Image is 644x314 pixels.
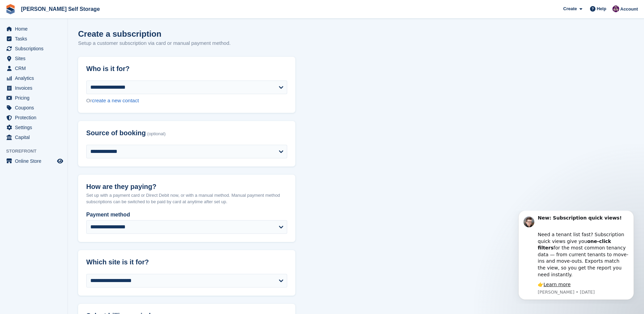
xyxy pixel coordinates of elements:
span: Create [563,5,577,12]
span: Invoices [15,83,56,93]
span: Home [15,24,56,34]
span: Protection [15,113,56,122]
a: menu [3,34,64,43]
a: menu [3,103,64,112]
a: menu [3,73,64,83]
div: Or [86,97,287,105]
label: Payment method [86,211,287,219]
span: Analytics [15,73,56,83]
a: menu [3,83,64,93]
a: Preview store [56,157,64,165]
h1: Create a subscription [78,29,161,38]
a: menu [3,24,64,34]
span: Help [597,5,606,12]
a: menu [3,123,64,132]
span: Capital [15,133,56,142]
a: create a new contact [92,98,139,103]
span: Account [620,6,638,13]
span: Source of booking [86,129,146,137]
div: Need a tenant list fast? Subscription quick views give you for the most common tenancy data — fro... [30,14,121,67]
b: New: Subscription quick views! [30,4,113,10]
span: Subscriptions [15,44,56,53]
span: Online Store [15,156,56,166]
span: Settings [15,123,56,132]
a: menu [3,133,64,142]
iframe: Intercom notifications message [508,211,644,304]
a: menu [3,93,64,103]
a: [PERSON_NAME] Self Storage [18,3,103,15]
p: Setup a customer subscription via card or manual payment method. [78,39,231,47]
span: Tasks [15,34,56,43]
span: Pricing [15,93,56,103]
a: menu [3,54,64,63]
a: menu [3,44,64,53]
span: Coupons [15,103,56,112]
span: Sites [15,54,56,63]
p: Message from Steven, sent 1w ago [30,78,121,85]
span: (optional) [147,132,166,137]
a: Learn more [35,71,62,76]
span: Storefront [6,148,68,155]
div: 👉 [30,71,121,77]
img: Profile image for Steven [15,6,26,17]
p: Set up with a payment card or Direct Debit now, or with a manual method. Manual payment method su... [86,192,287,205]
h2: How are they paying? [86,183,287,191]
h2: Who is it for? [86,65,287,73]
a: menu [3,113,64,122]
a: menu [3,64,64,73]
span: CRM [15,64,56,73]
h2: Which site is it for? [86,258,287,266]
img: stora-icon-8386f47178a22dfd0bd8f6a31ec36ba5ce8667c1dd55bd0f319d3a0aa187defe.svg [5,4,16,14]
img: Nikki Ambrosini [612,5,619,12]
a: menu [3,156,64,166]
div: Message content [30,4,121,77]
